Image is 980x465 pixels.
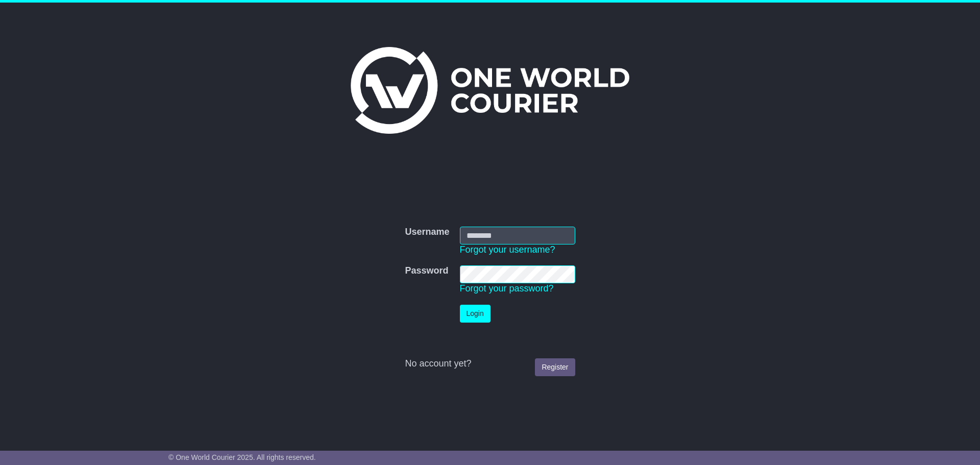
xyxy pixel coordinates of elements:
button: Login [460,305,491,323]
label: Password [405,265,448,277]
img: One World [351,47,629,134]
label: Username [405,227,449,238]
a: Forgot your password? [460,283,554,293]
a: Register [535,358,575,376]
a: Forgot your username? [460,244,555,255]
span: © One World Courier 2025. All rights reserved. [168,453,316,461]
div: No account yet? [405,358,575,370]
